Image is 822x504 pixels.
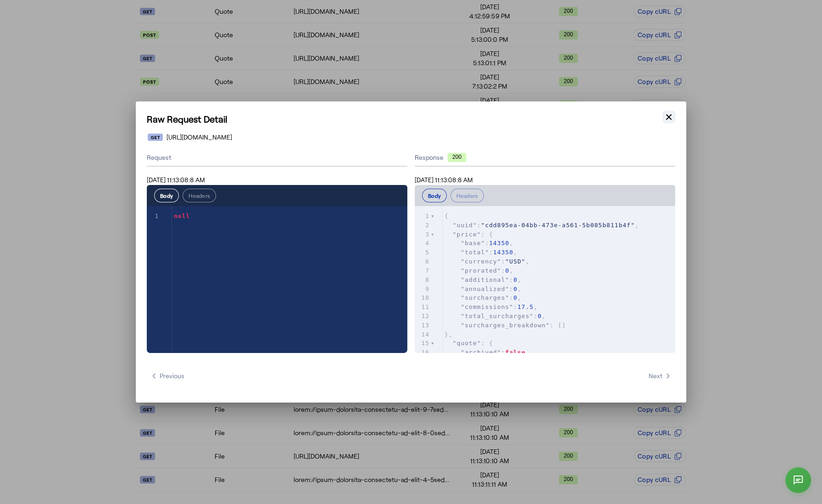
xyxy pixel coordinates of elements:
span: "archived" [461,349,501,356]
span: "total" [461,249,489,256]
div: 14 [415,330,431,339]
span: "cdd895ea-04bb-473e-a561-5b085b811b4f" [481,222,634,229]
span: "base" [461,240,485,246]
span: [URL][DOMAIN_NAME] [167,133,232,142]
div: 15 [415,339,431,348]
span: 0 [538,313,542,319]
span: : [] [444,322,566,329]
button: Headers [450,189,484,202]
span: : , [444,313,546,319]
span: Next [649,371,672,381]
span: null [174,213,190,219]
div: 10 [415,293,431,302]
span: : , [444,222,639,229]
span: : , [444,286,522,292]
span: "quote" [453,340,481,347]
span: : , [444,240,513,246]
span: { [444,213,449,219]
span: false [505,349,525,356]
div: 9 [415,285,431,294]
div: 13 [415,321,431,330]
span: 17.5 [517,303,533,310]
span: "additional" [461,276,509,283]
span: : , [444,258,529,265]
div: 16 [415,348,431,357]
span: 0 [513,286,517,292]
span: : , [444,267,513,274]
span: "surcharges" [461,294,509,301]
span: : , [444,276,522,283]
span: : , [444,249,517,256]
span: : , [444,294,522,301]
span: "currency" [461,258,501,265]
span: [DATE] 11:13:08:8 AM [415,176,473,184]
span: "surcharges_breakdown" [461,322,550,329]
div: 7 [415,266,431,275]
div: 5 [415,248,431,257]
button: Previous [147,368,188,384]
span: : , [444,303,538,310]
div: Response [415,153,675,162]
span: : , [444,349,529,356]
div: 1 [147,212,160,221]
span: "commissions" [461,303,513,310]
button: Body [422,189,447,202]
div: 3 [415,230,431,239]
text: 200 [452,154,461,160]
span: : { [444,340,493,347]
span: Previous [150,371,184,381]
button: Headers [183,189,216,202]
h1: Raw Request Detail [147,112,675,125]
div: 12 [415,312,431,321]
div: Request [147,149,407,167]
span: 0 [513,276,517,283]
div: 1 [415,212,431,221]
div: 6 [415,257,431,266]
span: "total_surcharges" [461,313,533,319]
button: Body [154,189,179,202]
span: 14350 [489,240,509,246]
span: [DATE] 11:13:08:8 AM [147,176,205,184]
span: 14350 [493,249,513,256]
span: : { [444,231,493,238]
div: 11 [415,302,431,312]
span: "annualized" [461,286,509,292]
button: Next [645,368,675,384]
div: 4 [415,239,431,248]
span: "price" [453,231,481,238]
span: 0 [513,294,517,301]
span: }, [444,331,453,338]
span: "prorated" [461,267,501,274]
span: 0 [505,267,509,274]
span: "USD" [505,258,525,265]
div: 2 [415,221,431,230]
div: 8 [415,275,431,285]
span: "uuid" [453,222,477,229]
